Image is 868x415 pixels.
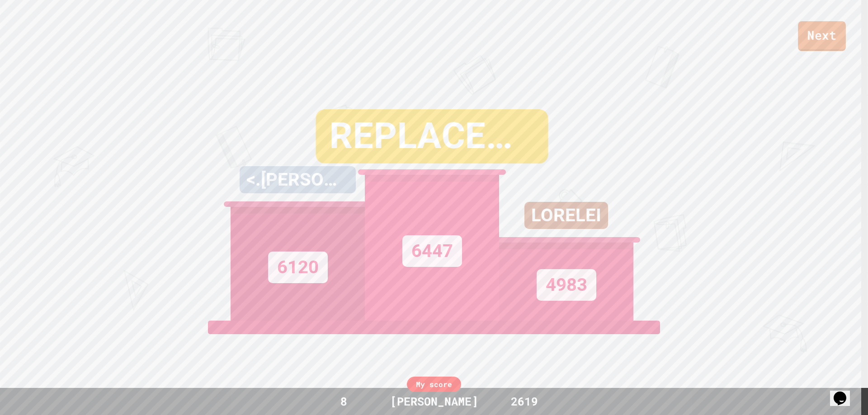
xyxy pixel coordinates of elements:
[381,393,487,410] div: [PERSON_NAME]
[310,393,377,410] div: 8
[402,235,462,267] div: 6447
[798,21,846,51] a: Next
[537,269,596,301] div: 4983
[407,377,461,392] div: My score
[240,166,356,193] div: <.[PERSON_NAME].>
[830,379,859,406] iframe: chat widget
[268,252,328,283] div: 6120
[316,109,548,163] div: REPLACED-[PERSON_NAME]
[524,202,608,229] div: LORELEI
[491,393,558,410] div: 2619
